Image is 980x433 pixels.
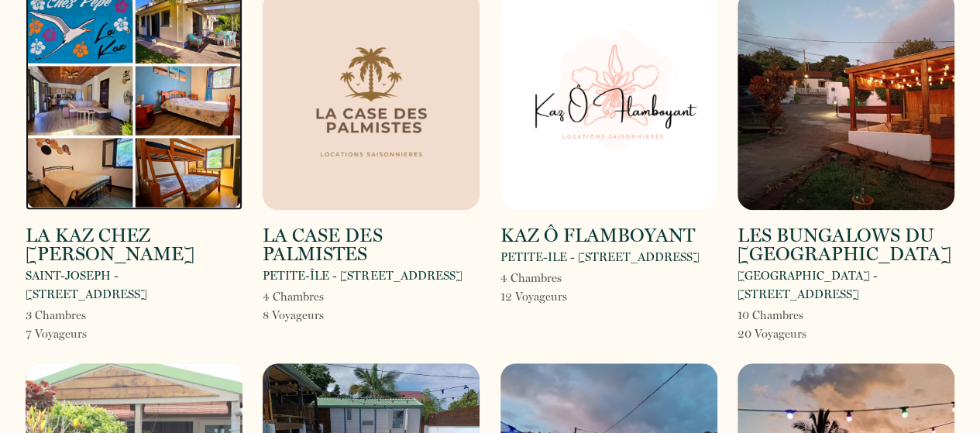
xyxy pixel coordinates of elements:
[26,266,242,304] p: SAINT-JOSEPH - [STREET_ADDRESS]
[500,248,700,266] p: PETITE-ILE - [STREET_ADDRESS]
[82,327,87,341] span: s
[799,308,803,322] span: s
[738,266,954,304] p: [GEOGRAPHIC_DATA] - [STREET_ADDRESS]
[500,226,695,245] h2: KAZ Ô FLAMBOYANT
[557,271,562,285] span: s
[562,290,567,304] span: s
[263,287,324,306] p: 4 Chambre
[81,308,86,322] span: s
[263,266,462,285] p: PETITE-ÎLE - [STREET_ADDRESS]
[738,306,806,325] p: 10 Chambre
[500,287,567,306] p: 12 Voyageur
[26,226,242,263] h2: LA KAZ CHEZ [PERSON_NAME]
[263,226,480,263] h2: LA CASE DES PALMISTES
[802,327,806,341] span: s
[319,290,324,304] span: s
[738,226,954,263] h2: LES BUNGALOWS DU [GEOGRAPHIC_DATA]
[263,306,324,325] p: 8 Voyageur
[26,325,87,343] p: 7 Voyageur
[738,325,806,343] p: 20 Voyageur
[500,269,567,287] p: 4 Chambre
[26,306,87,325] p: 3 Chambre
[319,308,324,322] span: s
